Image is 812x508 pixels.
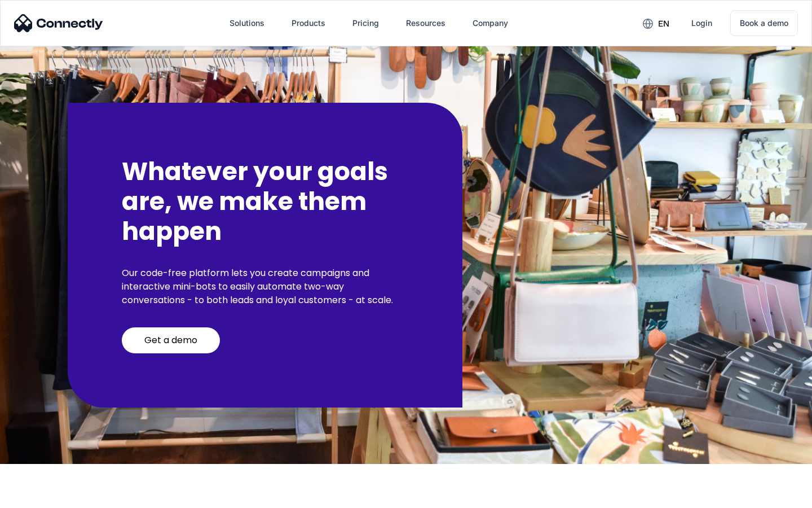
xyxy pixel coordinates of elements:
[11,488,68,504] aside: Language selected: English
[122,157,408,246] h2: Whatever your goals are, we make them happen
[343,10,388,37] a: Pricing
[220,10,273,37] div: Solutions
[473,15,508,31] div: Company
[292,15,325,31] div: Products
[352,15,379,31] div: Pricing
[406,15,445,31] div: Resources
[691,15,712,31] div: Login
[397,10,454,37] div: Resources
[682,10,721,37] a: Login
[730,10,798,36] a: Book a demo
[283,10,334,37] div: Products
[658,16,669,32] div: en
[464,10,517,37] div: Company
[122,327,220,353] a: Get a demo
[122,266,408,307] p: Our code-free platform lets you create campaigns and interactive mini-bots to easily automate two...
[144,335,197,346] div: Get a demo
[14,14,103,32] img: Connectly Logo
[634,15,678,32] div: en
[23,488,68,504] ul: Language list
[230,15,264,31] div: Solutions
